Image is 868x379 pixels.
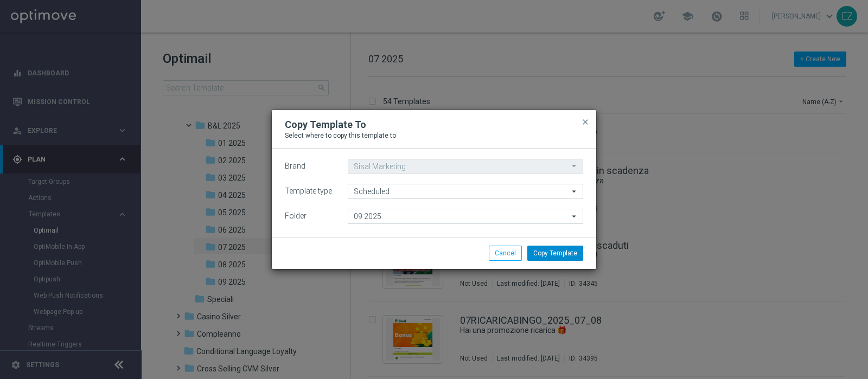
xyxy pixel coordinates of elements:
[489,246,522,261] button: Cancel
[285,211,307,221] label: Folder
[285,162,305,171] label: Brand
[569,184,580,198] i: arrow_drop_down
[285,131,583,140] p: Select where to copy this template to
[581,118,590,126] span: close
[527,246,583,261] button: Copy Template
[569,209,580,223] i: arrow_drop_down
[285,118,366,131] h2: Copy Template To
[285,187,332,196] label: Template type
[569,159,580,173] i: arrow_drop_down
